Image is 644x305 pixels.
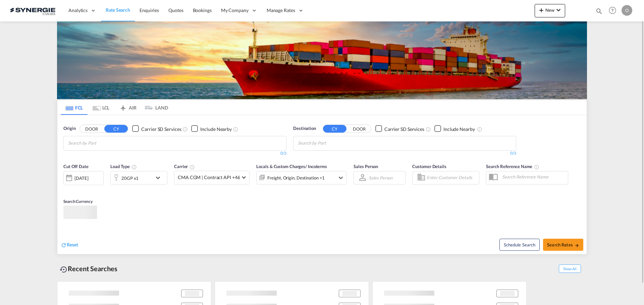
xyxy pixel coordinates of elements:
md-pagination-wrapper: Use the left and right arrow keys to navigate between tabs [61,100,168,115]
div: 20GP x1icon-chevron-down [110,171,167,184]
input: Search Reference Name [499,172,568,182]
md-checkbox: Checkbox No Ink [434,125,475,132]
span: Origin [63,125,75,132]
span: Customer Details [412,164,446,169]
span: Bookings [193,7,212,13]
span: Help [607,5,618,16]
md-tab-item: LAND [141,100,168,115]
input: Chips input. [68,138,132,149]
button: CY [104,125,128,133]
span: Search Rates [547,242,579,247]
md-icon: icon-plus 400-fg [537,6,545,14]
div: Carrier SD Services [141,126,181,132]
button: CY [323,125,346,133]
md-tab-item: AIR [114,100,141,115]
md-icon: icon-information-outline [131,164,137,169]
div: Help [607,5,622,17]
span: Load Type [110,164,137,169]
div: icon-refreshReset [61,241,78,249]
md-datepicker: Select [63,184,68,193]
span: Search Reference Name [486,164,539,169]
md-icon: Unchecked: Ignores neighbouring ports when fetching rates.Checked : Includes neighbouring ports w... [477,126,482,132]
div: [DATE] [74,175,88,181]
img: LCL+%26+FCL+BACKGROUND.png [57,21,587,99]
md-icon: icon-chevron-down [554,6,562,14]
div: O [622,5,632,16]
span: Cut Off Date [63,164,89,169]
span: Show All [559,264,581,273]
md-tab-item: FCL [61,100,88,115]
div: 0/3 [293,151,516,156]
span: Destination [293,125,316,132]
span: / Incoterms [305,164,327,169]
div: Freight Origin Destination Factory Stuffing [267,173,325,182]
md-icon: The selected Trucker/Carrierwill be displayed in the rate results If the rates are from another f... [190,164,195,169]
span: Reset [67,242,78,247]
img: 1f56c880d42311ef80fc7dca854c8e59.png [10,3,55,18]
md-icon: icon-magnify [595,7,603,15]
span: New [537,7,562,13]
div: Freight Origin Destination Factory Stuffingicon-chevron-down [256,171,347,184]
md-icon: icon-chevron-down [337,173,345,181]
md-chips-wrap: Chips container with autocompletion. Enter the text area, type text to search, and then use the u... [297,136,364,149]
span: CMA CGM | Contract API +46 [178,174,240,181]
span: Quotes [168,7,183,13]
div: 20GP x1 [121,173,139,182]
div: Include Nearby [443,126,475,132]
div: Carrier SD Services [384,126,424,132]
md-chips-wrap: Chips container with autocompletion. Enter the text area, type text to search, and then use the u... [67,136,135,149]
button: DOOR [80,125,103,133]
span: Analytics [68,7,88,14]
md-icon: icon-chevron-down [154,173,165,181]
md-icon: Unchecked: Ignores neighbouring ports when fetching rates.Checked : Includes neighbouring ports w... [233,126,238,132]
span: Rate Search [106,7,130,13]
span: Sales Person [354,164,378,169]
md-icon: Unchecked: Search for CY (Container Yard) services for all selected carriers.Checked : Search for... [426,126,431,132]
md-checkbox: Checkbox No Ink [375,125,424,132]
span: Search Currency [63,199,93,204]
div: OriginDOOR CY Checkbox No InkUnchecked: Search for CY (Container Yard) services for all selected ... [57,115,587,254]
div: icon-magnify [595,7,603,17]
md-icon: icon-refresh [61,242,67,248]
button: Note: By default Schedule search will only considerorigin ports, destination ports and cut off da... [499,239,540,251]
div: [DATE] [63,171,104,185]
md-icon: icon-airplane [119,104,127,109]
button: icon-plus 400-fgNewicon-chevron-down [535,4,565,17]
button: Search Ratesicon-arrow-right [543,239,583,251]
button: DOOR [347,125,371,133]
span: Carrier [174,164,195,169]
div: Recent Searches [57,261,120,276]
md-select: Sales Person [368,173,393,182]
span: Locals & Custom Charges [256,164,327,169]
md-icon: Unchecked: Search for CY (Container Yard) services for all selected carriers.Checked : Search for... [182,126,188,132]
span: Manage Rates [267,7,295,14]
div: Include Nearby [200,126,232,132]
md-icon: icon-arrow-right [575,243,579,248]
md-checkbox: Checkbox No Ink [191,125,232,132]
span: Enquiries [140,7,159,13]
span: My Company [221,7,249,14]
input: Enter Customer Details [427,172,477,182]
md-icon: icon-backup-restore [60,265,68,274]
input: Chips input. [298,138,362,149]
div: 0/3 [63,151,286,156]
md-checkbox: Checkbox No Ink [132,125,181,132]
md-tab-item: LCL [88,100,114,115]
md-icon: Your search will be saved by the below given name [534,164,539,169]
